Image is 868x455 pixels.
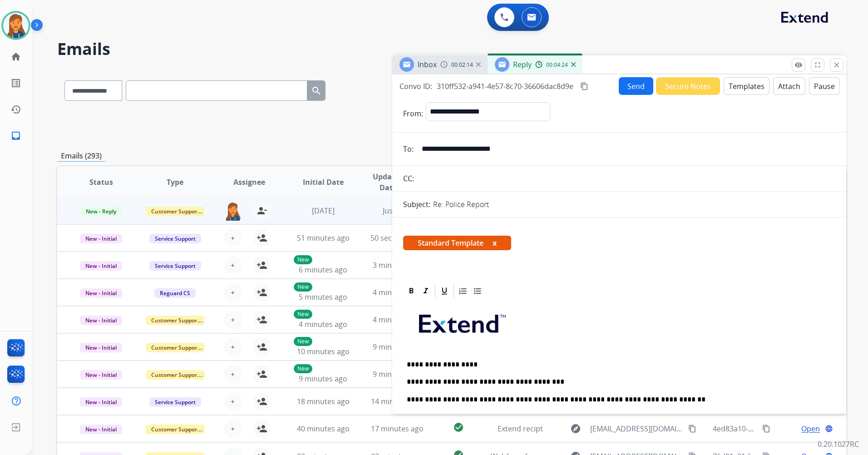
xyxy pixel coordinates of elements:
div: Underline [438,284,451,298]
span: New - Initial [80,316,122,325]
button: Send [619,77,653,95]
span: [EMAIL_ADDRESS][DOMAIN_NAME] [590,423,683,434]
div: Ordered List [456,284,470,298]
span: 14 minutes ago [371,396,424,406]
p: 0.20.1027RC [818,439,859,450]
mat-icon: person_add [256,396,267,407]
p: From: [403,108,423,119]
span: Assignee [233,177,265,188]
img: agent-avatar [224,202,242,221]
mat-icon: explore [570,423,581,434]
span: New - Initial [80,288,122,298]
mat-icon: home [10,51,21,62]
span: + [231,287,235,298]
span: Customer Support [146,343,205,352]
button: + [224,311,242,329]
span: 9 minutes ago [373,342,421,352]
span: 4 minutes ago [373,315,421,325]
p: To: [403,143,414,154]
mat-icon: language [825,425,833,433]
button: Secure Notes [656,77,720,95]
span: 310ff532-a941-4e57-8c70-36606dac8d9e [437,81,573,91]
p: New [294,364,312,373]
span: 18 minutes ago [297,396,350,406]
span: 4 minutes ago [299,319,347,329]
mat-icon: inbox [10,130,21,141]
button: + [224,229,242,247]
button: + [224,256,242,274]
mat-icon: person_add [256,369,267,380]
mat-icon: person_add [256,260,267,271]
span: + [231,396,235,407]
button: + [224,365,242,383]
p: New [294,337,312,346]
span: Just now [383,206,412,216]
span: Initial Date [303,177,344,188]
span: Status [89,177,113,188]
p: Subject: [403,199,430,210]
span: 9 minutes ago [373,369,421,379]
span: 51 minutes ago [297,233,350,243]
span: + [231,232,235,243]
span: New - Reply [80,207,122,216]
span: 17 minutes ago [371,424,424,434]
span: + [231,341,235,352]
span: + [231,260,235,271]
mat-icon: person_add [256,314,267,325]
span: Updated Date [368,171,409,193]
span: Service Support [149,234,201,243]
span: Reguard CS [154,288,196,298]
div: Italic [419,284,433,298]
button: + [224,338,242,356]
mat-icon: content_copy [762,425,770,433]
span: 00:04:24 [546,61,568,69]
p: CC: [403,173,414,184]
button: Pause [809,77,840,95]
span: 4ed83a10-4de8-4ea9-ab30-21594d24a09a [713,424,854,434]
p: New [294,310,312,319]
button: + [224,392,242,410]
mat-icon: content_copy [688,425,696,433]
mat-icon: person_add [256,341,267,352]
span: [DATE] [312,206,335,216]
span: 5 minutes ago [299,292,347,302]
span: 10 minutes ago [297,346,350,356]
span: Service Support [149,261,201,271]
mat-icon: remove_red_eye [794,61,803,69]
div: Bullet List [471,284,484,298]
p: Re: Police Report [433,199,489,210]
span: Reply [513,59,532,69]
span: New - Initial [80,397,122,407]
span: 9 minutes ago [299,374,347,384]
button: + [224,283,242,302]
button: + [224,420,242,438]
mat-icon: list_alt [10,78,21,89]
span: New - Initial [80,425,122,434]
span: Type [167,177,183,188]
mat-icon: check_circle [453,422,464,433]
span: New - Initial [80,261,122,271]
span: Customer Support [146,370,205,380]
p: New [294,255,312,264]
mat-icon: person_add [256,232,267,243]
p: New [294,282,312,292]
span: New - Initial [80,234,122,243]
span: Customer Support [146,316,205,325]
button: Attach [773,77,805,95]
mat-icon: fullscreen [814,61,822,69]
span: 4 minutes ago [373,287,421,297]
button: x [493,237,497,248]
p: Convo ID: [399,81,432,92]
span: Open [801,423,820,434]
span: + [231,369,235,380]
mat-icon: search [311,85,322,96]
span: 40 minutes ago [297,424,350,434]
span: 50 seconds ago [370,233,424,243]
span: 00:02:14 [451,61,473,69]
mat-icon: person_add [256,423,267,434]
span: Customer Support [146,207,205,216]
span: New - Initial [80,343,122,352]
mat-icon: history [10,104,21,115]
button: Templates [724,77,769,95]
span: New - Initial [80,370,122,380]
